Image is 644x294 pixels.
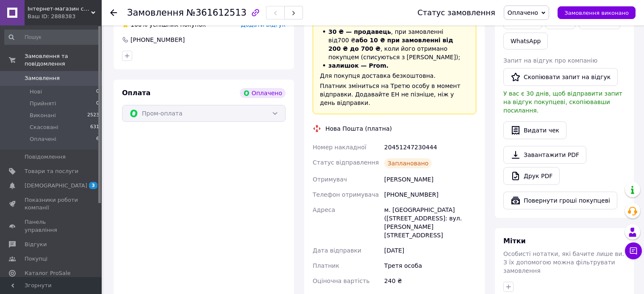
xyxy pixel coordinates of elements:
span: №361612513 [186,8,247,18]
div: Для покупця доставка безкоштовна. [320,71,469,80]
span: Оплата [122,89,150,97]
button: Чат з покупцем [625,242,642,259]
div: 20451247230444 [383,140,478,155]
span: Відгуки [25,241,47,248]
span: Товари та послуги [25,168,78,175]
button: Скопіювати запит на відгук [503,68,618,86]
button: Замовлення виконано [558,6,636,19]
span: Запит на відгук про компанію [503,57,597,64]
span: Показники роботи компанії [25,196,78,212]
div: Третя особа [383,258,478,273]
span: Замовлення [127,8,184,18]
span: 0 [96,100,99,107]
span: [DEMOGRAPHIC_DATA] [25,182,87,190]
span: Замовлення виконано [564,10,629,16]
input: Пошук [4,30,100,45]
span: Телефон отримувача [313,191,379,198]
span: Повідомлення [25,153,66,161]
div: [PHONE_NUMBER] [130,36,186,44]
span: Прийняті [30,100,56,107]
div: [DATE] [383,243,478,258]
span: Оціночна вартість [313,278,369,284]
div: [PHONE_NUMBER] [383,187,478,202]
a: Завантажити PDF [503,146,586,164]
span: 6 [96,135,99,143]
button: Видати чек [503,121,566,139]
span: Платник [313,262,339,269]
div: Ваш ID: 2888383 [28,13,102,20]
span: Нові [30,88,42,96]
span: Інтернет-магазин солодощів "Будинок Цукерок" [28,5,91,13]
span: залишок — Prom. [328,62,389,69]
span: Скасовані [30,124,58,131]
div: Нова Пошта (платна) [323,124,394,133]
span: Виконані [30,112,56,119]
span: 2523 [87,112,99,119]
span: 0 [96,88,99,96]
span: Особисті нотатки, які бачите лише ви. З їх допомогою можна фільтрувати замовлення [503,250,624,274]
span: або 10 ₴ при замовленні від 200 ₴ до 700 ₴ [328,37,453,52]
span: Номер накладної [313,144,366,151]
span: Оплачені [30,135,56,143]
span: Отримувач [313,176,347,183]
span: Замовлення [25,74,60,82]
div: Заплановано [384,158,432,168]
span: 30 ₴ — продавець [328,28,391,35]
div: Статус замовлення [417,8,495,17]
a: Друк PDF [503,167,560,185]
span: Мітки [503,237,526,245]
span: 3 [89,182,97,189]
div: Оплачено [240,88,286,98]
span: Статус відправлення [313,159,379,166]
span: Покупці [25,255,47,263]
span: Адреса [313,206,335,213]
span: У вас є 30 днів, щоб відправити запит на відгук покупцеві, скопіювавши посилання. [503,90,622,114]
li: , при замовленні від 700 ₴ , коли його отримано покупцем (списуються з [PERSON_NAME]); [320,27,469,61]
div: [PERSON_NAME] [383,172,478,187]
span: 631 [90,124,99,131]
span: Панель управління [25,218,78,234]
span: Оплачено [508,9,538,16]
span: Дата відправки [313,247,361,254]
span: Замовлення та повідомлення [25,52,102,68]
span: Каталог ProSale [25,269,70,277]
button: Повернути гроші покупцеві [503,192,617,209]
div: Повернутися назад [110,8,117,17]
div: Платник зміниться на Третю особу в момент відправки. Додавайте ЕН не пізніше, ніж у день відправки. [320,82,469,107]
div: м. [GEOGRAPHIC_DATA] ([STREET_ADDRESS]: вул. [PERSON_NAME][STREET_ADDRESS] [383,202,478,243]
div: 240 ₴ [383,273,478,289]
a: WhatsApp [503,33,548,49]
